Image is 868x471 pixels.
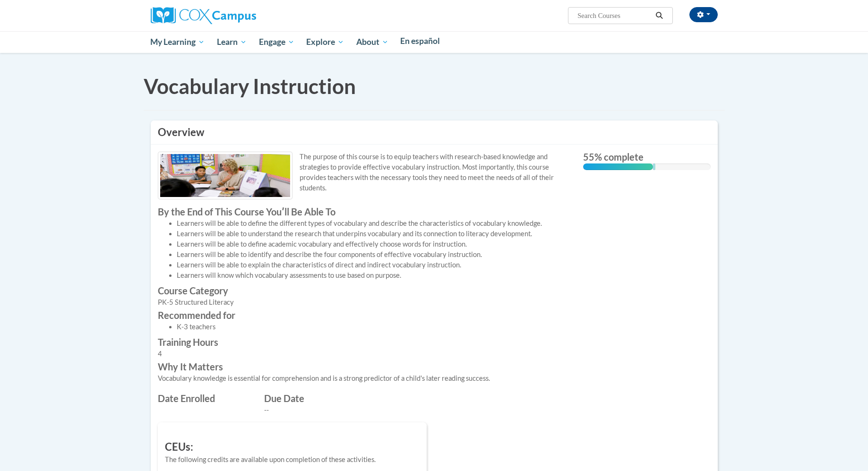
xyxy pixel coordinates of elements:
a: About [350,31,395,53]
a: Cox Campus [151,11,256,19]
span: Explore [306,36,344,48]
span: Vocabulary Instruction [144,74,356,98]
li: Learners will be able to identify and describe the four components of effective vocabulary instru... [177,249,569,260]
span: Engage [259,36,294,48]
span: My Learning [150,36,205,48]
label: Training Hours [158,337,569,347]
label: Why It Matters [158,361,569,372]
div: 55% complete [583,163,653,170]
div: Main menu [137,31,732,53]
li: Learners will know which vocabulary assessments to use based on purpose. [177,270,569,281]
li: Learners will be able to define the different types of vocabulary and describe the characteristic... [177,218,569,229]
img: Cox Campus [151,7,256,24]
img: Course logo image [158,152,292,199]
p: The following credits are available upon completion of these activities. [165,454,420,465]
div: 0.001% [653,163,655,170]
div: Vocabulary knowledge is essential for comprehension and is a strong predictor of a child's later ... [158,373,569,384]
li: Learners will be able to understand the research that underpins vocabulary and its connection to ... [177,229,569,239]
div: 4 [158,349,569,359]
span: About [356,36,388,48]
a: Explore [300,31,350,53]
a: En español [395,31,447,51]
label: 55% complete [583,152,711,162]
label: Recommended for [158,310,569,320]
span: En español [400,36,440,46]
li: Learners will be able to define academic vocabulary and effectively choose words for instruction. [177,239,569,249]
span: Learn [217,36,247,48]
input: Search Courses [576,10,652,21]
div: PK-5 Structured Literacy [158,297,569,308]
a: My Learning [145,31,211,53]
div: -- [264,405,356,415]
label: Date Enrolled [158,393,250,403]
li: K-3 teachers [177,322,569,332]
a: Engage [253,31,301,53]
a: Learn [211,31,253,53]
li: Learners will be able to explain the characteristics of direct and indirect vocabulary instruction. [177,260,569,270]
p: The purpose of this course is to equip teachers with research-based knowledge and strategies to p... [158,152,569,193]
label: Course Category [158,285,569,296]
button: Account Settings [689,7,718,22]
label: By the End of This Course Youʹll Be Able To [158,206,569,217]
h3: Overview [158,125,711,140]
label: Due Date [264,393,356,403]
h3: CEUs: [165,440,420,454]
i:  [655,12,663,19]
button: Search [652,10,666,21]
